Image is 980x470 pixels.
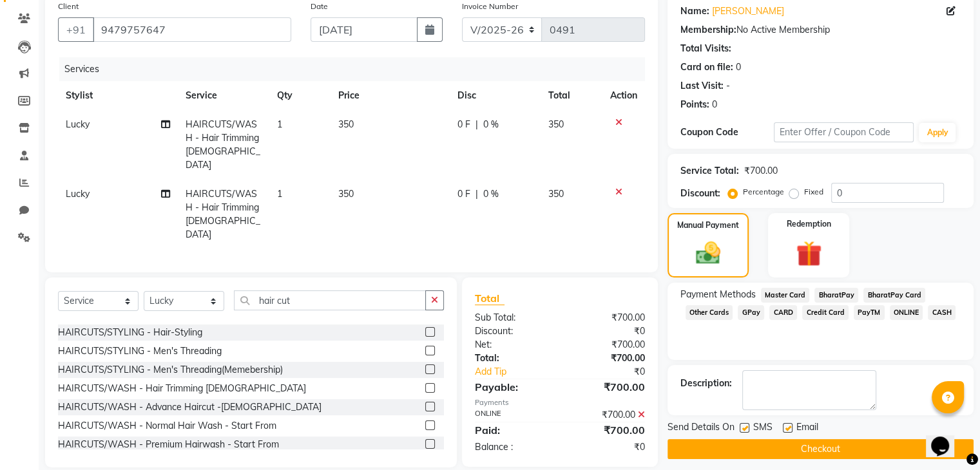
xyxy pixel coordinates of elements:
[680,288,756,301] span: Payment Methods
[58,81,178,110] th: Stylist
[560,408,655,422] div: ₹700.00
[919,123,956,142] button: Apply
[560,338,655,352] div: ₹700.00
[58,438,279,451] div: HAIRCUTS/WASH - Premium Hairwash - Start From
[465,352,560,365] div: Total:
[311,1,328,12] label: Date
[483,118,499,131] span: 0 %
[560,379,655,395] div: ₹700.00
[769,305,797,320] span: CARD
[726,79,730,93] div: -
[753,420,773,437] span: SMS
[560,422,655,438] div: ₹700.00
[575,365,654,379] div: ₹0
[465,422,560,438] div: Paid:
[560,324,655,338] div: ₹0
[686,305,733,320] span: Other Cards
[738,305,764,320] span: GPay
[680,187,720,200] div: Discount:
[761,288,810,303] span: Master Card
[58,382,306,395] div: HAIRCUTS/WASH - Hair Trimming [DEMOGRAPHIC_DATA]
[668,420,735,437] span: Send Details On
[814,288,858,303] span: BharatPay
[680,377,732,390] div: Description:
[58,344,222,358] div: HAIRCUTS/STYLING - Men's Threading
[677,220,739,231] label: Manual Payment
[804,186,823,198] label: Fixed
[560,440,655,454] div: ₹0
[58,363,283,377] div: HAIRCUTS/STYLING - Men's Threading(Memebership)
[457,118,470,131] span: 0 F
[186,188,260,240] span: HAIRCUTS/WASH - Hair Trimming [DEMOGRAPHIC_DATA]
[465,365,575,379] a: Add Tip
[602,81,645,110] th: Action
[331,81,450,110] th: Price
[338,188,354,200] span: 350
[560,352,655,365] div: ₹700.00
[688,239,728,267] img: _cash.svg
[680,23,961,37] div: No Active Membership
[712,98,717,111] div: 0
[58,419,276,433] div: HAIRCUTS/WASH - Normal Hair Wash - Start From
[476,118,478,131] span: |
[680,126,774,139] div: Coupon Code
[186,118,260,171] span: HAIRCUTS/WASH - Hair Trimming [DEMOGRAPHIC_DATA]
[668,439,974,459] button: Checkout
[58,17,94,42] button: +91
[66,118,90,130] span: Lucky
[774,122,914,142] input: Enter Offer / Coupon Code
[854,305,885,320] span: PayTM
[58,1,79,12] label: Client
[457,187,470,201] span: 0 F
[863,288,925,303] span: BharatPay Card
[744,164,778,178] div: ₹700.00
[338,118,354,130] span: 350
[178,81,269,110] th: Service
[541,81,602,110] th: Total
[465,324,560,338] div: Discount:
[465,338,560,352] div: Net:
[743,186,784,198] label: Percentage
[548,118,564,130] span: 350
[465,379,560,395] div: Payable:
[277,188,282,200] span: 1
[680,98,709,111] div: Points:
[680,42,731,55] div: Total Visits:
[802,305,849,320] span: Credit Card
[462,1,518,12] label: Invoice Number
[59,57,655,81] div: Services
[680,164,739,178] div: Service Total:
[465,440,560,454] div: Balance :
[712,5,784,18] a: [PERSON_NAME]
[66,188,90,200] span: Lucky
[680,61,733,74] div: Card on file:
[736,61,741,74] div: 0
[234,290,426,310] input: Search or Scan
[465,311,560,324] div: Sub Total:
[465,408,560,422] div: ONLINE
[269,81,331,110] th: Qty
[926,418,967,457] iframe: chat widget
[475,292,504,305] span: Total
[476,187,478,201] span: |
[483,187,499,201] span: 0 %
[890,305,923,320] span: ONLINE
[277,118,282,130] span: 1
[450,81,541,110] th: Disc
[928,305,956,320] span: CASH
[548,188,564,200] span: 350
[787,218,831,230] label: Redemption
[680,23,736,37] div: Membership:
[680,5,709,18] div: Name:
[680,79,724,93] div: Last Visit:
[788,238,830,270] img: _gift.svg
[58,400,322,414] div: HAIRCUTS/WASH - Advance Haircut -[DEMOGRAPHIC_DATA]
[93,17,291,42] input: Search by Name/Mobile/Email/Code
[58,326,202,339] div: HAIRCUTS/STYLING - Hair-Styling
[796,420,818,437] span: Email
[475,397,645,408] div: Payments
[560,311,655,324] div: ₹700.00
